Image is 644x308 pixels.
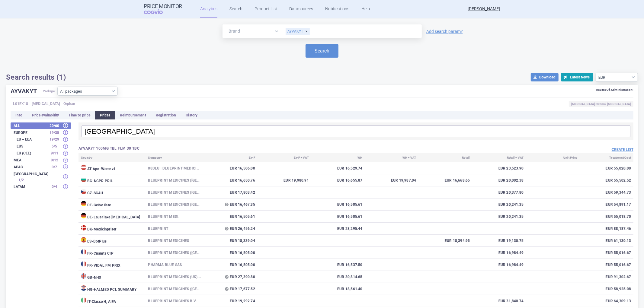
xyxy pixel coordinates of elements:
td: EUR 26,456.24 [204,223,258,235]
img: Spain [81,237,86,243]
strong: [GEOGRAPHIC_DATA] [14,172,48,176]
strong: All [14,124,47,128]
li: Info [11,111,27,119]
td: EUR 58,925.08 [580,283,633,295]
td: EUR 61,130.13 [580,235,633,247]
div: Europe 19/35 [11,129,71,136]
td: EUR 17,677.52 [204,283,258,295]
td: EUR 16,984.49 [472,259,526,271]
th: Ex-F [204,153,258,162]
td: EUR 16,650.76 [204,174,258,186]
td: EUR 88,187.46 [580,223,633,235]
h3: AYVAKYT 100MG TBL FLM 30 TBC [78,146,356,151]
strong: APAC [14,165,47,169]
strong: Price Monitor [144,3,182,9]
td: EUR 55,016.67 [580,247,633,259]
th: Ex-F + VAT [258,153,311,162]
td: Blueprint Medicines ([GEOGRAPHIC_DATA]) B.V. [146,198,204,211]
div: 1 / 2 [14,177,29,183]
td: EUR 30,814.65 [311,271,365,283]
img: Germany [81,201,86,206]
td: EUR 64,309.13 [580,295,633,307]
div: EU + EEA 19/29 [11,136,71,143]
img: United Kingdom [81,273,86,279]
td: BG - NCPR PRIL [78,174,146,186]
td: Blueprint Medicines ([GEOGRAPHIC_DATA]) B.V., [GEOGRAPHIC_DATA] [146,174,204,186]
td: EUR 17,803.42 [204,186,258,198]
button: Download [531,73,559,81]
span: [MEDICAL_DATA] [32,101,60,107]
td: BLUEPRINT MEDICINES ([GEOGRAPHIC_DATA]) SAS [146,247,204,259]
th: WH [311,153,365,162]
th: Country [78,153,146,162]
td: EUR 19,980.91 [258,174,311,186]
td: DK - Medicinpriser [78,223,146,235]
li: Price availability [27,111,64,119]
td: EUR 16,505.00 [204,259,258,271]
td: Blueprint Medi. [146,211,204,223]
td: ES - BotPlus [78,235,146,247]
td: EUR 19,130.75 [472,235,526,247]
td: EUR 55,020.00 [580,162,633,174]
div: 20 / 60 [47,123,62,129]
li: Registration [151,111,181,119]
td: CZ - SCAU [78,186,146,198]
span: [MEDICAL_DATA] Stromal [MEDICAL_DATA] [569,101,633,107]
img: Italy [81,297,86,303]
div: LATAM 0/4 [11,184,71,190]
img: Bulgaria [81,177,86,182]
th: Retail + VAT [472,153,526,162]
a: Price MonitorCOGVIO [144,3,182,15]
td: EUR 55,018.70 [580,211,633,223]
button: Latest News [561,73,593,81]
td: EUR 28,295.44 [311,223,365,235]
td: EUR 91,302.67 [580,271,633,283]
td: EUR 16,529.74 [311,162,365,174]
td: PHARMA BLUE SAS [146,259,204,271]
img: Czech Republic [81,189,86,194]
img: Germany [81,213,86,218]
div: Routes Of Administration: [596,88,633,92]
div: 0 / 12 [47,157,62,163]
td: EUR 16,467.35 [204,198,258,211]
td: EUR 16,505.00 [204,247,258,259]
li: Time to price [64,111,95,119]
div: 0 / 7 [47,164,62,170]
td: Blueprint Medicines (UK) Ltd [146,271,204,283]
td: DE - Gelbe liste [78,198,146,211]
th: Retail [418,153,472,162]
td: EUR 54,891.17 [580,198,633,211]
li: Prices [95,111,115,119]
td: EUR 20,002.38 [472,174,526,186]
td: EUR 16,505.61 [204,211,258,223]
span: Package: [43,87,56,96]
img: Austria [81,165,86,170]
div: EU (CEE) 9/11 [11,150,71,156]
strong: MEA [14,158,47,162]
td: HR - HALMED PCL SUMMARY [78,283,146,295]
td: Blueprint [146,223,204,235]
th: WH + VAT [365,153,419,162]
td: EUR 16,505.61 [311,211,365,223]
span: COGVIO [144,9,171,14]
td: AT - Apo-Warenv.I [78,162,146,174]
td: DE - LauerTaxe [MEDICAL_DATA] [78,211,146,223]
td: EUR 20,241.35 [472,198,526,211]
button: Search [306,44,338,58]
h1: Search results (1) [6,73,66,82]
td: EUR 55,016.67 [580,259,633,271]
span: Orphan [63,101,75,107]
div: 9 / 11 [47,150,62,156]
td: EUR 55,502.52 [580,174,633,186]
td: EUR 16,655.87 [311,174,365,186]
td: Blueprint Medicines ([GEOGRAPHIC_DATA]) B.V. [146,283,204,295]
img: Denmark [81,225,86,230]
div: AYVAKYT [286,28,310,35]
li: History [181,111,202,119]
h1: AYVAKYT [11,87,43,96]
td: EUR 18,394.95 [418,235,472,247]
td: EUR 23,523.90 [472,162,526,174]
strong: EU (CEE) [17,151,47,155]
td: EUR 19,292.74 [204,295,258,307]
td: EUR 16,984.49 [472,247,526,259]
